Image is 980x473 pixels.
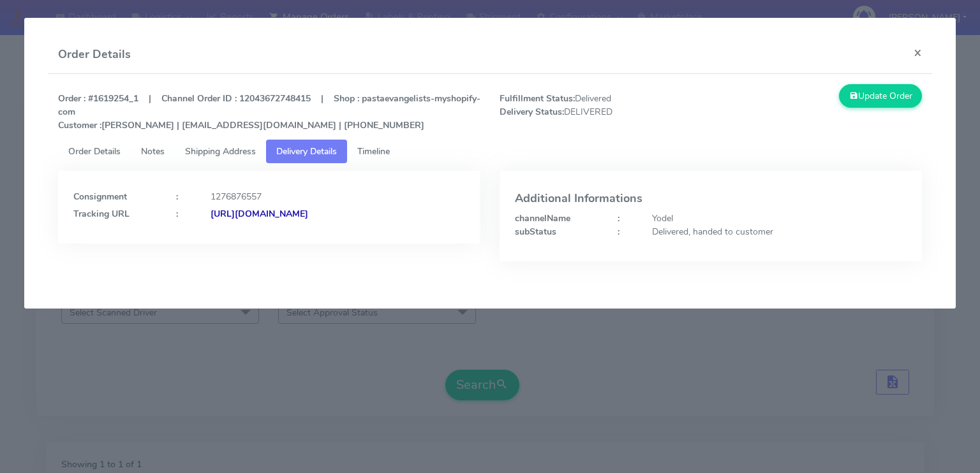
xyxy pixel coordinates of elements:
[176,191,178,203] strong: :
[490,92,711,132] span: Delivered DELIVERED
[903,36,932,69] button: Close
[176,208,178,220] strong: :
[185,145,256,157] span: Shipping Address
[73,208,130,220] strong: Tracking URL
[515,226,556,238] strong: subStatus
[58,140,922,163] ul: Tabs
[58,92,480,131] strong: Order : #1619254_1 | Channel Order ID : 12043672748415 | Shop : pastaevangelists-myshopify-com [P...
[141,145,165,157] span: Notes
[500,106,564,118] strong: Delivery Status:
[642,212,916,225] div: Yodel
[357,145,390,157] span: Timeline
[618,226,620,238] strong: :
[500,92,575,105] strong: Fulfillment Status:
[618,212,620,224] strong: :
[276,145,337,157] span: Delivery Details
[839,84,922,108] button: Update Order
[58,46,131,63] h4: Order Details
[68,145,121,157] span: Order Details
[73,191,127,203] strong: Consignment
[201,190,475,203] div: 1276876557
[58,119,101,131] strong: Customer :
[515,212,570,224] strong: channelName
[211,208,308,220] strong: [URL][DOMAIN_NAME]
[515,193,907,205] h4: Additional Informations
[642,225,916,238] div: Delivered, handed to customer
